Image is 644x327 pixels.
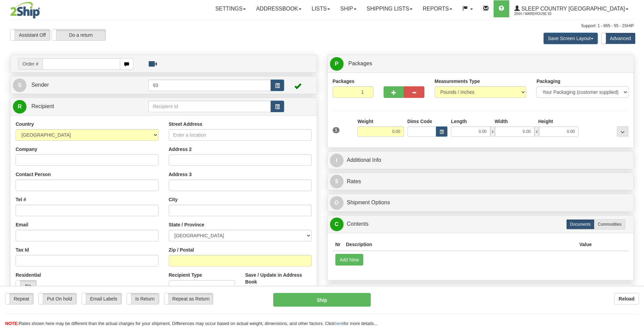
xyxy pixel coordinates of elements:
[127,293,159,304] label: Is Return
[357,118,373,125] label: Weight
[169,246,194,253] label: Zip / Postal
[13,78,148,92] a: S Sender
[330,154,344,167] span: I
[348,61,372,66] span: Packages
[418,0,457,17] a: Reports
[13,100,133,114] a: R Recipient
[31,103,54,109] span: Recipient
[330,57,344,71] span: P
[362,0,418,17] a: Shipping lists
[435,78,480,85] label: Measurements Type
[273,293,370,307] button: Ship
[495,118,508,125] label: Width
[602,33,635,44] label: Advanced
[330,57,631,71] a: P Packages
[16,280,36,291] label: No
[10,2,40,19] img: logo2044.jpg
[16,121,34,127] label: Country
[536,78,560,85] label: Packaging
[169,146,192,153] label: Address 2
[520,6,625,12] span: Sleep Country [GEOGRAPHIC_DATA]
[335,254,364,265] button: Add New
[39,293,76,304] label: Put On hold
[330,218,344,231] span: C
[169,221,204,228] label: State / Province
[169,129,312,141] input: Enter a location
[330,175,631,189] a: $Rates
[169,196,178,203] label: City
[509,0,633,17] a: Sleep Country [GEOGRAPHIC_DATA] 2044 / Warehouse 93
[52,30,106,40] label: Do a return
[31,82,49,88] span: Sender
[594,219,625,229] label: Commodities
[333,78,355,85] label: Packages
[16,171,51,178] label: Contact Person
[330,153,631,167] a: IAdditional Info
[333,238,344,251] th: Nr
[164,293,213,304] label: Repeat as Return
[16,246,29,253] label: Tax Id
[330,217,631,231] a: CContents
[407,118,432,125] label: Dims Code
[330,175,344,188] span: $
[619,296,634,302] b: Reload
[544,33,598,44] button: Save Screen Layout
[307,0,335,17] a: Lists
[335,0,361,17] a: Ship
[16,272,41,278] label: Residential
[169,272,202,278] label: Recipient Type
[335,321,344,326] a: here
[5,321,19,326] span: NOTE:
[566,219,594,229] label: Documents
[614,293,639,305] button: Reload
[514,11,565,17] span: 2044 / Warehouse 93
[538,118,553,125] label: Height
[148,80,271,91] input: Sender Id
[148,101,271,112] input: Recipient Id
[16,221,28,228] label: Email
[251,0,307,17] a: Addressbook
[490,126,495,137] span: x
[576,238,594,251] th: Value
[18,58,42,70] span: Order #
[617,126,628,137] div: ...
[169,171,192,178] label: Address 3
[245,272,311,285] label: Save / Update in Address Book
[330,196,344,210] span: O
[210,0,251,17] a: Settings
[169,121,202,127] label: Street Address
[16,146,37,153] label: Company
[13,100,26,114] span: R
[10,23,634,29] div: Support: 1 - 855 - 55 - 2SHIP
[330,196,631,210] a: OShipment Options
[82,293,122,304] label: Email Labels
[5,293,33,304] label: Repeat
[16,196,26,203] label: Tel #
[451,118,467,125] label: Length
[534,126,539,137] span: x
[628,129,643,198] iframe: chat widget
[333,127,340,133] span: 1
[13,79,26,92] span: S
[11,30,50,40] label: Assistant Off
[343,238,576,251] th: Description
